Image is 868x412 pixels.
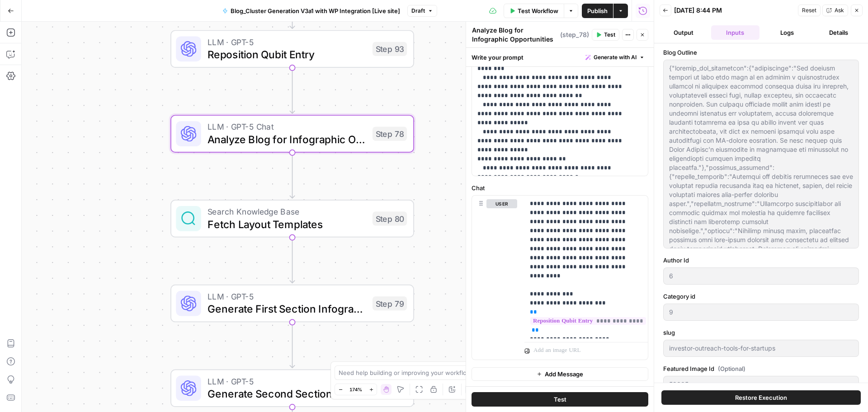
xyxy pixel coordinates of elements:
button: user [486,199,517,208]
span: Add Message [545,370,583,379]
label: Blog Outline [663,48,859,57]
span: Blog_Cluster Generation V3a1 with WP Integration [Live site] [231,6,400,15]
span: LLM · GPT-5 [208,36,366,48]
button: Publish [582,4,613,18]
span: LLM · GPT-5 Chat [208,121,366,133]
label: Author Id [663,256,859,265]
div: LLM · GPT-5Generate Second Section Infographic PromptStep 81 [170,370,414,407]
button: Logs [763,25,811,40]
button: Output [660,25,708,40]
span: LLM · GPT-5 [208,290,366,303]
label: slug [663,328,859,337]
g: Edge from step_78 to step_80 [290,153,294,198]
div: LLM · GPT-5 ChatAnalyze Blog for Infographic OpportunitiesStep 78 [170,115,414,152]
button: Ask [822,5,848,16]
span: Generate Second Section Infographic Prompt [208,386,368,402]
span: 174% [349,386,362,393]
span: Restore Execution [735,393,787,402]
span: Publish [587,6,608,15]
button: Test Workflow [504,4,564,18]
button: Inputs [711,25,759,40]
div: Step 78 [373,126,407,140]
div: LLM · GPT-5Generate First Section Infographic PromptStep 79 [170,285,414,322]
span: Ask [835,6,844,14]
span: ( step_78 ) [560,30,589,39]
div: Write your prompt [466,48,654,66]
label: Featured Image Id [663,364,859,373]
span: Reposition Qubit Entry [208,47,366,62]
button: Generate with AI [582,51,648,63]
span: Reset [802,6,816,14]
button: Details [815,25,863,40]
g: Edge from step_79 to step_81 [290,322,294,368]
span: Fetch Layout Templates [208,216,366,232]
span: Draft [411,7,425,15]
span: Test [604,31,615,39]
span: Test Workflow [518,6,558,15]
div: user [472,196,517,360]
div: Step 80 [373,211,407,225]
div: Search Knowledge BaseFetch Layout TemplatesStep 80 [170,200,414,237]
span: Generate with AI [594,53,637,61]
button: Blog_Cluster Generation V3a1 with WP Integration [Live site] [217,4,406,18]
g: Edge from step_93 to step_78 [290,68,294,113]
button: Test [592,29,619,41]
div: Step 79 [373,296,407,310]
span: Test [554,395,566,404]
span: Analyze Blog for Infographic Opportunities [208,131,366,147]
label: Category id [663,292,859,301]
span: Search Knowledge Base [208,205,366,218]
button: Add Message [472,367,648,381]
label: Chat [472,183,648,192]
button: Draft [407,5,437,17]
span: Generate First Section Infographic Prompt [208,301,366,317]
textarea: Analyze Blog for Infographic Opportunities [472,26,558,44]
button: Test [472,392,648,407]
g: Edge from step_80 to step_79 [290,238,294,283]
button: Reset [798,5,821,16]
button: Restore Execution [661,390,861,405]
span: (Optional) [718,364,745,373]
div: Step 93 [373,42,407,56]
span: LLM · GPT-5 [208,375,368,388]
div: LLM · GPT-5Reposition Qubit EntryStep 93 [170,30,414,68]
